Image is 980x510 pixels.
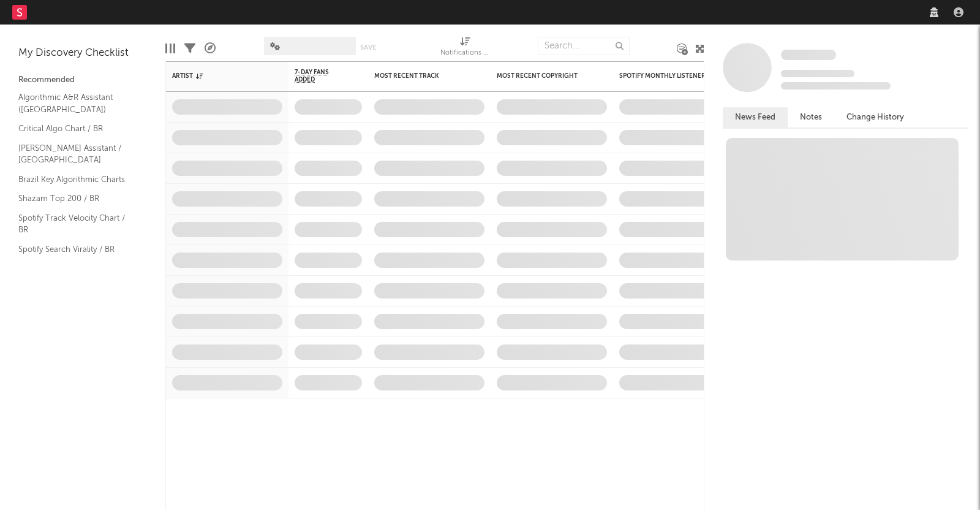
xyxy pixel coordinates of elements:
button: Change History [834,107,916,128]
div: Artist [172,72,264,80]
div: Notifications (Artist) [440,46,489,61]
div: A&R Pipeline [205,31,216,66]
a: Critical Algo Chart / BR [18,122,135,135]
button: Filter by Most Recent Copyright [595,70,607,82]
button: Notes [788,107,834,128]
button: Filter by Artist [270,70,282,82]
div: Spotify Monthly Listeners [619,72,711,80]
div: Most Recent Track [374,72,466,80]
button: News Feed [723,107,788,128]
a: Spotify Search Virality / BR [18,243,135,256]
a: [PERSON_NAME] Assistant / [GEOGRAPHIC_DATA] [18,142,135,167]
button: Filter by Most Recent Track [472,70,484,82]
a: Brazil Key Algorithmic Charts [18,173,135,186]
input: Search... [538,37,630,55]
span: 7-Day Fans Added [295,69,344,83]
div: Most Recent Copyright [497,72,589,80]
div: Edit Columns [165,31,175,66]
a: Some Artist [781,49,836,61]
span: Some Artist [781,50,836,60]
button: Save [360,44,376,51]
div: Filters [184,31,195,66]
a: Algorithmic A&R Assistant ([GEOGRAPHIC_DATA]) [18,91,135,116]
div: Notifications (Artist) [440,31,489,66]
a: Spotify Track Velocity Chart / BR [18,211,135,237]
button: Filter by 7-Day Fans Added [350,70,362,82]
span: 0 fans last week [781,82,891,89]
span: Tracking Since: [DATE] [781,70,854,77]
div: Recommended [18,73,147,88]
a: Shazam Top 200 / BR [18,192,135,205]
div: My Discovery Checklist [18,46,147,61]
